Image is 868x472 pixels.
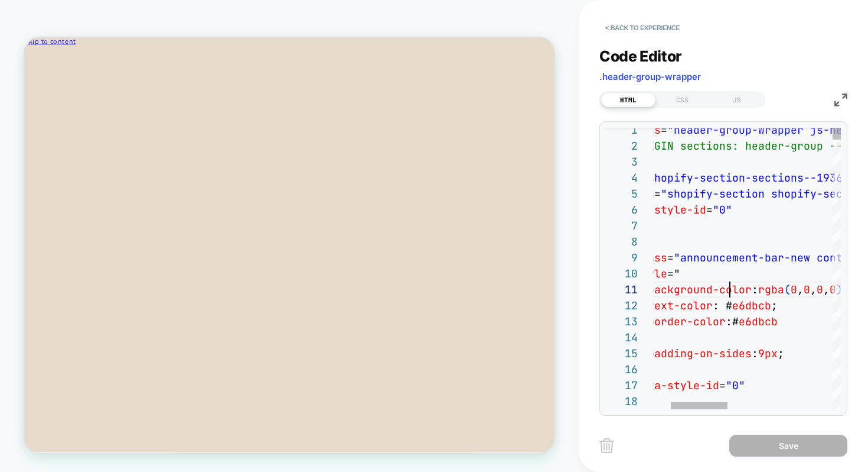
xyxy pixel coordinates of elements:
[599,47,682,65] span: Code Editor
[606,282,638,298] div: 11
[635,347,752,360] span: --padding-on-sides
[729,435,847,457] button: Save
[771,299,778,312] span: ;
[635,379,719,392] span: data-style-id
[606,266,638,282] div: 10
[758,283,784,296] span: rgba
[606,186,638,202] div: 5
[797,283,804,296] span: ,
[655,93,710,107] div: CSS
[823,283,830,296] span: ,
[635,315,726,328] span: --border-color
[732,299,771,312] span: e6dbcb
[601,93,655,107] div: HTML
[654,187,661,201] span: =
[609,139,849,153] span: <!-- BEGIN sections: header-group -->
[622,203,706,216] span: data-style-id
[606,329,638,345] div: 14
[606,170,638,186] div: 4
[758,347,778,360] span: 9px
[817,283,823,296] span: 0
[778,347,784,360] span: ;
[606,298,638,313] div: 12
[606,154,638,170] div: 3
[810,283,817,296] span: ,
[667,267,674,280] span: =
[599,71,701,82] span: .header-group-wrapper
[674,267,680,280] span: "
[599,18,686,37] button: < Back to experience
[791,283,797,296] span: 0
[606,345,638,361] div: 15
[710,93,764,107] div: JS
[752,347,758,360] span: :
[606,138,638,154] div: 2
[606,218,638,234] div: 7
[719,379,726,392] span: =
[606,377,638,393] div: 17
[606,202,638,218] div: 6
[784,283,791,296] span: (
[606,234,638,250] div: 8
[713,203,732,216] span: "0"
[606,250,638,266] div: 9
[606,313,638,329] div: 13
[739,315,778,328] span: e6dbcb
[726,315,739,328] span: :#
[713,299,732,312] span: : #
[606,393,638,409] div: 18
[606,361,638,377] div: 16
[830,283,836,296] span: 0
[804,283,810,296] span: 0
[834,93,847,106] img: fullscreen
[635,283,752,296] span: --background-color
[635,299,713,312] span: --text-color
[706,203,713,216] span: =
[752,283,758,296] span: :
[667,251,674,264] span: =
[726,379,745,392] span: "0"
[599,438,614,453] img: delete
